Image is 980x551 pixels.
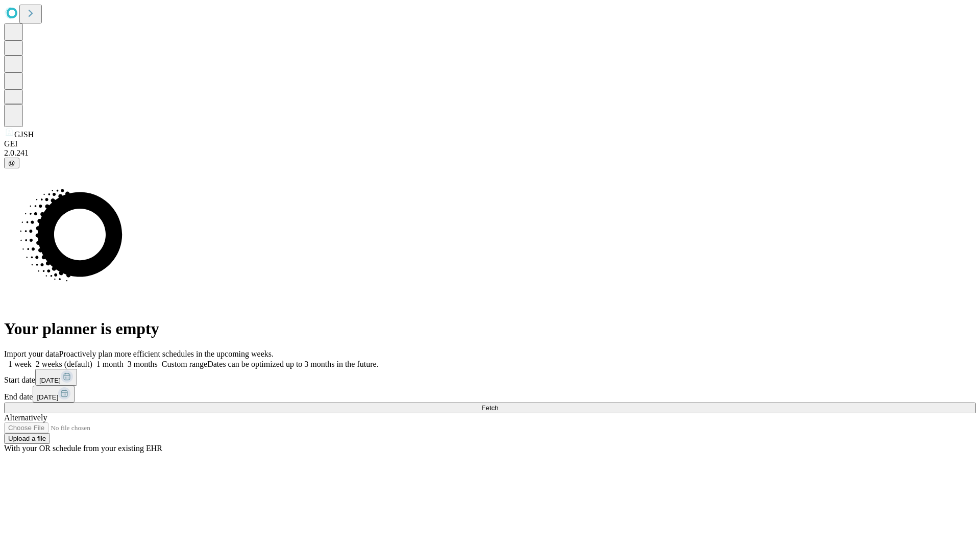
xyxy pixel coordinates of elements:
span: GJSH [14,130,34,139]
div: End date [4,386,976,403]
span: Custom range [162,360,207,368]
button: [DATE] [35,369,77,386]
span: Dates can be optimized up to 3 months in the future. [207,360,378,368]
span: [DATE] [39,377,61,384]
h1: Your planner is empty [4,319,976,338]
span: @ [8,159,15,167]
button: Upload a file [4,433,50,444]
span: [DATE] [37,393,58,401]
div: GEI [4,139,976,148]
button: Fetch [4,403,976,413]
span: 3 months [128,360,158,368]
span: 1 week [8,360,32,368]
div: 2.0.241 [4,148,976,158]
span: Proactively plan more efficient schedules in the upcoming weeks. [59,349,274,358]
button: [DATE] [33,386,75,403]
span: 1 month [96,360,124,368]
span: Fetch [481,404,498,412]
span: 2 weeks (default) [36,360,92,368]
button: @ [4,158,19,168]
span: Alternatively [4,413,47,422]
span: Import your data [4,349,59,358]
div: Start date [4,369,976,386]
span: With your OR schedule from your existing EHR [4,444,162,453]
